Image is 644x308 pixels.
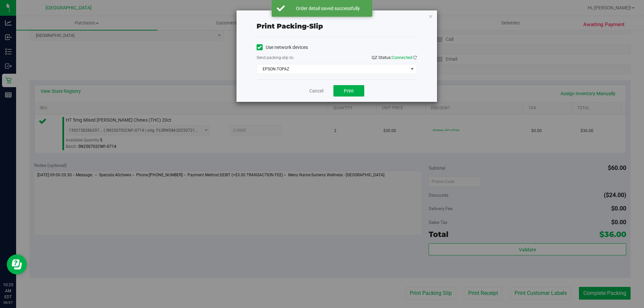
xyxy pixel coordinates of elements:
span: select [408,64,416,74]
span: Connected [392,55,412,60]
iframe: Resource center [7,254,27,274]
button: Print [333,85,364,97]
label: Send packing-slip to: [257,55,294,61]
div: Order detail saved successfully [288,5,367,12]
span: Print [344,88,354,94]
span: Print packing-slip [257,22,323,30]
a: Cancel [309,87,323,95]
span: EPSON-TOPAZ [257,64,408,74]
span: QZ Status: [372,55,417,60]
label: Use network devices [257,44,308,51]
